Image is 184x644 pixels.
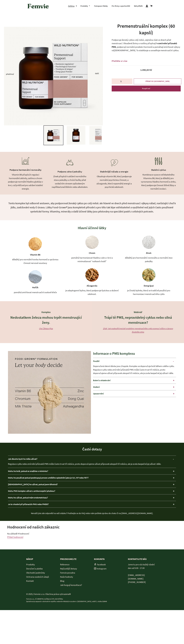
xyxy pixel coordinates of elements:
[8,447,176,452] h3: Časté dotazy
[26,557,56,561] p: Nákup
[112,86,181,91] button: Koupit teď
[32,286,38,289] div: Hořčík
[60,557,90,561] p: Prozkoumejte
[7,536,23,539] a: Přidat hodnocení
[68,4,78,8] button: čeština
[7,167,44,173] div: Podpora hormonální rovnováhy
[8,501,176,508] div: Je to vhodné při příznacích PMS nebo PMDD?
[9,315,83,325] h3: Nedostatkem železa mohou trpět menstruující ženy.
[65,256,119,263] div: pomáhá harmonizovat hladinu cukru v krvi a minimalizovat “nutkavé chutě"
[7,524,177,530] h2: Hodnocení od našich zákaznic
[26,575,49,578] a: Ochrana osobních údajů
[94,567,106,570] a: Instagram
[7,532,29,535] span: Na základě 4 hodnocení
[45,126,62,144] img: 781_400x.jpg
[140,173,177,191] div: Kombinace vysoce vstřebatelného Vitaminu B6, který je důležitý pro vyrovnanou hladinu hormonů a z...
[8,258,63,265] div: důležitý pro normální tvorbu hormonů a správnou činnost nervové soustavy
[60,567,77,570] a: Nejčastější dotazy
[93,390,176,397] div: Upozornění
[112,60,127,62] span: Přečtěte si více
[26,2,50,10] img: Femvie
[65,289,119,296] div: je adaptogenní bylina, která podporuje fyzickou a duševní odolnost.
[51,169,89,175] div: Podpora zdraví pokožky
[51,175,89,189] div: Zinek přispívá k udržení normálního stavu pokožky a chrání buňky před oxidačním stresem způsobený...
[101,315,175,325] h3: Trápí tě PMS, nepravidelný cyklus nebo silná menstruace?
[94,563,106,566] a: Facebook
[60,579,64,582] a: Blog
[8,494,176,501] div: Mohu ho užívat, pokud mám endometriozu?
[145,80,170,82] span: PŘIDAT DO [GEOGRAPHIC_DATA]
[112,23,181,36] h1: Premenstruální komplex (60 kapslí)
[93,364,176,377] div: Doporučená denní dávka jsou 2 kapsle. Komplex se doporučuje brát během celého cyklu. Regulace cyk...
[93,384,176,390] div: Složení
[26,592,158,596] p: © 2025, Femvie s.r.o. Všechna práva vyhrazenaM
[26,598,158,603] p: Femvie s.r.o., IČ: 08949743, Za Štěpnicí 374, 252 03 Řitka Společnost je zapsaná v obchodním rejs...
[132,3,145,10] a: Náš příběh
[8,456,176,462] div: Jak dlouho bych ho měla užívat?
[60,571,75,574] a: Femvie poradna
[128,557,158,561] p: KONTAKTUJTE NÁS
[60,584,82,586] a: Jak fungují konzultace?
[8,462,176,468] div: Regulace cyklu nebo zmírnění příznaků PMS může často trvat tři měsíce, proto doporučujeme užívat ...
[94,557,124,561] p: Komunita
[26,567,43,570] a: Doručení a platba
[140,167,177,173] div: Stabilní cyklus
[93,377,176,384] div: Balení a skladování
[8,481,176,488] div: [DEMOGRAPHIC_DATA] ho užívat, pokud jsem těhotná?
[8,226,176,230] h3: Hlavní účinné látky
[13,291,57,294] div: pomáhá zmírňovat menstruační svalové křeče
[93,351,176,356] h3: Informace o PMS komplexu
[60,563,69,566] a: Reference
[110,3,132,10] a: Pro firmy a sportoviště
[26,571,45,574] a: Obchodní podmínky
[140,68,152,71] span: 1.050,00 Kč
[93,358,176,364] div: Použití
[7,201,177,214] p: Tento komplex byl odborně sestaven, aby podporoval ženský cyklus po celý měsíc ale hlavně ve dnec...
[8,512,176,515] p: Nenašli jste zde odpověď na vaši otázku? Podívejte se do FAQ nebo nám pošlete zprávu do chatu či ...
[9,310,83,314] h6: Komplex
[95,73,96,74] button: Next
[87,284,97,288] div: Ašvaganda
[128,563,158,584] p: Jsme tu pro vás každý všední den od 9.00 - 17.00 [PHONE_NUMBER]
[144,284,154,288] div: Dong Quai
[112,45,180,52] span: , podporují normální produkci hormonů a pomáhají zmírňovat výkyvy ná[DEMOGRAPHIC_DATA]. To stabil...
[8,488,176,494] div: Mohu PMS komplex užívat s antikoncepční pilulkou?
[134,78,181,84] button: PŘIDAT DO [GEOGRAPHIC_DATA]
[7,173,44,191] div: Vitamin B6 přispívá k regulaci hormonální aktivity, zatímco chrom podporuje normální hladinu gluk...
[67,126,85,145] img: 249_400x.jpg
[89,251,95,255] div: Chrom
[103,327,173,333] a: Zjisti, jak podpořit typické problémy menstruačního cyklu pomocí výživy a úpravy životního stylu
[121,256,176,263] div: důležitý pro hormonální rovnováhu a normální stav pokožky
[89,126,108,145] img: 780_400x.jpg
[146,251,151,255] div: Zinek
[92,3,110,10] a: Femspace články
[112,38,171,45] span: Podporuje ženský cyklus celý měsíc, zejména však ve dnech před menstruací. Obsažené živiny a rost...
[101,310,175,314] h6: Webinář
[6,74,7,75] button: Previous
[30,253,40,257] div: Vitamin B6
[26,563,35,566] a: Produkty
[95,169,133,175] div: Stabilnější nálada a energie
[26,579,34,582] a: Kontakt
[8,475,176,481] div: Mohu ho používat pokud podstupuji proces umělého oplodnění jako je IUI, IVF nebo FET?
[112,42,177,48] b: zmírnění příznaků PMS
[78,3,92,10] a: Produkty
[4,27,103,125] img: 781_800x.jpg
[128,574,145,580] a: [EMAIL_ADDRESS][DOMAIN_NAME]
[121,289,176,296] div: je čínská bylinka, která se tradičně používá pro harmonizaci menstruačního cyklu
[39,327,53,330] a: Chci Železo Plus
[8,468,176,474] div: Mohu ho brát, pokud se snažíme o miminko?
[60,575,73,578] a: Naše hodnoty
[95,175,133,189] div: Obsahuje vitamin B6, který podporuje normální psychickou činnost, a ašvagandu, která napomáhá ene...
